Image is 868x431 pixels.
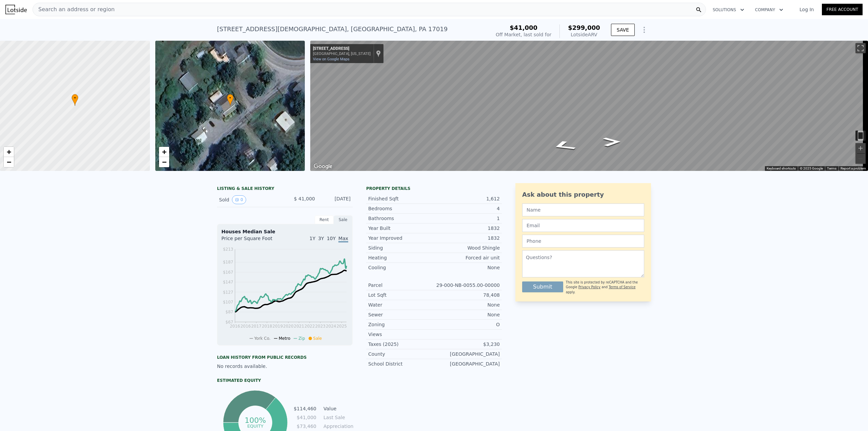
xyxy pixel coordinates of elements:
[568,31,600,38] div: Lotside ARV
[159,147,169,157] a: Zoom in
[279,336,290,341] span: Metro
[326,324,336,329] tspan: 2024
[368,360,434,367] div: School District
[247,423,263,428] tspan: equity
[522,235,644,248] input: Phone
[322,423,353,430] td: Appreciation
[368,264,434,271] div: Cooling
[434,321,500,328] div: O
[368,195,434,202] div: Finished Sqft
[368,244,434,251] div: Siding
[7,158,11,166] span: −
[434,282,500,289] div: 29-000-NB-0055.00-00000
[72,95,78,101] span: •
[368,321,434,328] div: Zoning
[434,311,500,318] div: None
[522,281,563,292] button: Submit
[368,331,434,338] div: Views
[262,324,272,329] tspan: 2018
[313,336,322,341] span: Sale
[368,292,434,298] div: Lot Sqft
[223,270,233,275] tspan: $167
[368,254,434,261] div: Heating
[434,215,500,222] div: 1
[251,324,262,329] tspan: 2017
[217,186,353,193] div: LISTING & SALE HISTORY
[225,320,233,325] tspan: $67
[334,215,353,224] div: Sale
[496,31,551,38] div: Off Market, last sold for
[283,324,294,329] tspan: 2020
[434,205,500,212] div: 4
[611,24,635,36] button: SAVE
[312,162,334,171] img: Google
[313,46,371,52] div: [STREET_ADDRESS]
[293,423,317,430] td: $73,460
[315,324,325,329] tspan: 2023
[254,336,271,341] span: York Co.
[4,157,14,167] a: Zoom out
[368,235,434,241] div: Year Improved
[322,405,353,412] td: Value
[232,195,246,204] button: View historical data
[223,300,233,305] tspan: $107
[434,264,500,271] div: None
[338,236,348,242] span: Max
[368,351,434,357] div: County
[223,260,233,265] tspan: $187
[434,195,500,202] div: 1,612
[322,414,353,421] td: Last Sale
[217,363,353,370] div: No records available.
[318,236,324,241] span: 3Y
[566,280,644,295] div: This site is protected by reCAPTCHA and the Google and apply.
[368,301,434,308] div: Water
[855,131,866,141] button: Toggle motion tracking
[315,215,334,224] div: Rent
[522,203,644,216] input: Name
[293,414,317,421] td: $41,000
[434,225,500,232] div: 1832
[827,166,836,170] a: Terms (opens in new tab)
[244,416,266,425] tspan: 100%
[313,57,350,61] a: View on Google Maps
[434,235,500,241] div: 1832
[434,341,500,348] div: $3,230
[219,195,279,204] div: Sold
[434,254,500,261] div: Forced air unit
[327,236,336,241] span: 10Y
[368,215,434,222] div: Bathrooms
[217,378,353,383] div: Estimated Equity
[162,158,166,166] span: −
[568,24,600,31] span: $299,000
[800,166,823,170] span: © 2025 Google
[310,41,868,171] div: Street View
[230,324,240,329] tspan: 2016
[522,219,644,232] input: Email
[595,135,629,149] path: Go Northwest, S Mountain Rd
[159,157,169,167] a: Zoom out
[72,94,78,106] div: •
[707,4,750,16] button: Solutions
[855,43,866,53] button: Toggle fullscreen view
[298,336,305,341] span: Zip
[376,50,381,57] a: Show location on map
[227,94,234,106] div: •
[227,95,234,101] span: •
[637,23,651,37] button: Show Options
[225,310,233,314] tspan: $87
[510,24,537,31] span: $41,000
[217,355,353,360] div: Loan history from public records
[223,290,233,295] tspan: $127
[33,5,115,14] span: Search an address or region
[368,225,434,232] div: Year Built
[336,324,347,329] tspan: 2025
[368,311,434,318] div: Sewer
[162,148,166,156] span: +
[434,301,500,308] div: None
[368,341,434,348] div: Taxes (2025)
[434,360,500,367] div: [GEOGRAPHIC_DATA]
[434,351,500,357] div: [GEOGRAPHIC_DATA]
[294,196,315,201] span: $ 41,000
[5,5,27,14] img: Lotside
[434,292,500,298] div: 78,408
